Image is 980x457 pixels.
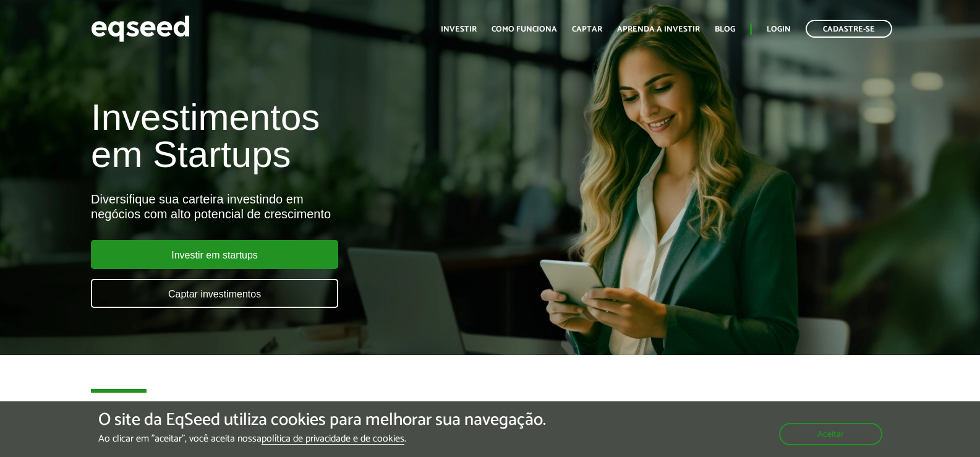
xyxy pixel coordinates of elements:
[441,25,477,33] a: Investir
[91,99,563,173] h1: Investimentos em Startups
[715,25,735,33] a: Blog
[91,192,563,221] div: Diversifique sua carteira investindo em negócios com alto potencial de crescimento
[98,411,546,430] h5: O site da EqSeed utiliza cookies para melhorar sua navegação.
[98,433,546,445] p: Ao clicar em "aceitar", você aceita nossa .
[572,25,602,33] a: Captar
[492,25,557,33] a: Como funciona
[767,25,791,33] a: Login
[617,25,700,33] a: Aprenda a investir
[262,434,404,445] a: política de privacidade e de cookies
[779,423,882,445] button: Aceitar
[91,279,338,308] a: Captar investimentos
[91,240,338,269] a: Investir em startups
[91,12,190,45] img: EqSeed
[806,20,892,38] a: Cadastre-se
